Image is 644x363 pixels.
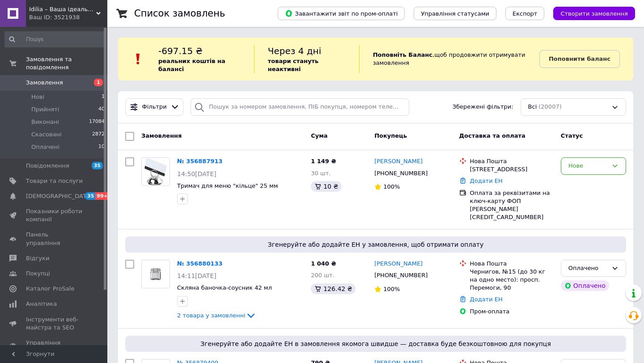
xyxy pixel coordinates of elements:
span: Управління статусами [421,10,489,17]
span: 1 [102,93,105,101]
span: Згенеруйте або додайте ЕН в замовлення якомога швидше — доставка буде безкоштовною для покупця [129,339,623,348]
span: Доставка та оплата [459,132,525,139]
span: Експорт [513,10,538,17]
b: реальних коштів на балансі [158,58,225,72]
a: Скляна баночка-соусник 42 мл [177,284,272,291]
span: 1 040 ₴ [311,260,336,267]
h1: Список замовлень [134,8,225,19]
span: Покупці [26,270,50,278]
span: 100% [383,286,400,292]
span: Аналітика [26,300,57,308]
button: Завантажити звіт по пром-оплаті [278,7,405,20]
span: Згенеруйте або додайте ЕН у замовлення, щоб отримати оплату [129,240,623,249]
span: Збережені фільтри: [453,103,513,111]
span: Замовлення та повідомлення [26,55,107,72]
span: 10 [98,143,105,151]
span: Товари та послуги [26,177,83,185]
div: Чернигов, №15 (до 30 кг на одно место): просп. Перемоги, 90 [470,268,554,292]
div: Нове [568,161,608,171]
span: Всі [528,103,537,111]
span: -697.15 ₴ [158,46,203,56]
img: Фото товару [144,158,166,186]
div: [PHONE_NUMBER] [373,270,429,281]
a: Додати ЕН [470,296,503,303]
span: 1 149 ₴ [311,158,336,165]
span: Фільтри [142,103,167,111]
img: :exclamation: [131,52,145,66]
span: Управління сайтом [26,339,83,355]
a: [PERSON_NAME] [374,157,423,166]
span: Через 4 дні [268,46,322,56]
div: 126.42 ₴ [311,283,356,294]
div: [STREET_ADDRESS] [470,165,554,173]
span: 14:11[DATE] [177,272,216,279]
a: Тримач для меню "кільце" 25 мм [177,182,278,189]
span: Idilia – Ваша ідеальна оселя [29,5,96,13]
a: Фото товару [141,260,170,288]
span: Показники роботи компанії [26,207,83,224]
span: Покупець [374,132,407,139]
span: Завантажити звіт по пром-оплаті [285,9,398,17]
span: 35 [92,162,103,169]
div: Нова Пошта [470,260,554,268]
a: 2 товара у замовленні [177,312,256,319]
a: Створити замовлення [544,10,635,17]
span: Каталог ProSale [26,285,74,293]
span: 17084 [89,118,105,126]
a: Фото товару [141,157,170,186]
span: Панель управління [26,231,83,247]
span: Виконані [31,118,59,126]
img: Фото товару [146,260,165,288]
span: 2872 [92,131,105,139]
span: Cума [311,132,327,139]
b: Поповнити баланс [549,55,610,62]
span: Повідомлення [26,162,69,170]
b: товари стануть неактивні [268,58,319,72]
input: Пошук [4,31,106,47]
button: Управління статусами [414,7,496,20]
span: Статус [561,132,583,139]
span: Інструменти веб-майстра та SEO [26,316,83,332]
div: , щоб продовжити отримувати замовлення [359,45,539,73]
span: 30 шт. [311,170,330,177]
div: [PHONE_NUMBER] [373,168,429,179]
div: Нова Пошта [470,157,554,165]
span: Прийняті [31,106,59,114]
div: Ваш ID: 3521938 [29,13,107,21]
span: Нові [31,93,44,101]
div: Оплачено [568,264,608,273]
span: Оплачені [31,143,59,151]
span: 35 [85,192,95,200]
span: Замовлення [141,132,182,139]
span: Замовлення [26,79,63,87]
a: № 356887913 [177,158,223,165]
button: Створити замовлення [553,7,635,20]
div: 10 ₴ [311,181,342,192]
span: 2 товара у замовленні [177,312,246,319]
div: Оплата за реквізитами на ключ-карту ФОП [PERSON_NAME] [CREDIT_CARD_NUMBER] [470,189,554,222]
span: 200 шт. [311,272,335,279]
span: 1 [94,79,103,86]
a: [PERSON_NAME] [374,260,423,268]
a: Поповнити баланс [539,50,620,68]
div: Оплачено [561,280,609,291]
span: Скасовані [31,131,62,139]
span: Відгуки [26,254,49,262]
button: Експорт [505,7,545,20]
div: Пром-оплата [470,308,554,316]
span: 40 [98,106,105,114]
span: [DEMOGRAPHIC_DATA] [26,192,92,200]
a: Додати ЕН [470,177,503,184]
span: 14:50[DATE] [177,170,216,177]
a: № 356880133 [177,260,223,267]
input: Пошук за номером замовлення, ПІБ покупця, номером телефону, Email, номером накладної [191,98,409,116]
span: (20007) [538,103,562,110]
b: Поповніть Баланс [373,51,432,58]
span: 99+ [95,192,110,200]
span: 100% [383,183,400,190]
span: Створити замовлення [560,10,628,17]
